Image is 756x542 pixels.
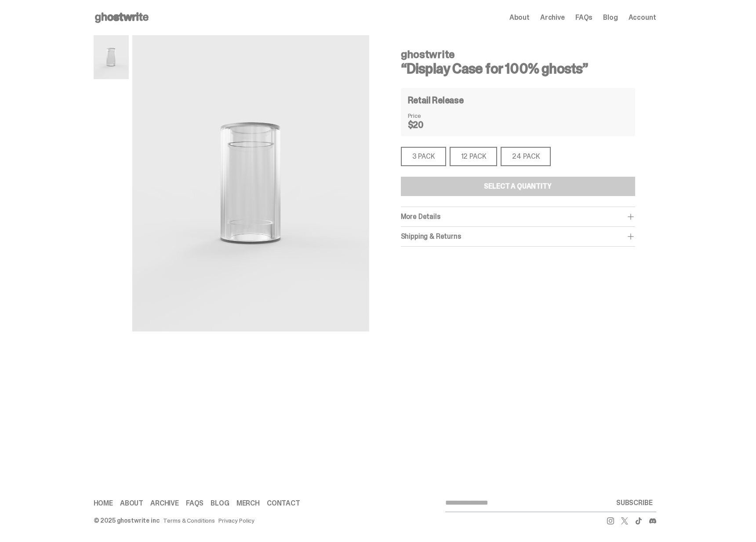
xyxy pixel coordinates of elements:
[236,500,260,507] a: Merch
[401,212,440,221] span: More Details
[509,14,530,21] a: About
[401,177,635,196] button: Select a Quantity
[132,35,369,331] img: display%20case%201.png
[211,500,229,507] a: Blog
[267,500,300,507] a: Contact
[401,49,635,60] h4: ghostwrite
[186,500,204,507] a: FAQs
[150,500,179,507] a: Archive
[540,14,565,21] a: Archive
[408,96,464,105] h4: Retail Release
[603,14,618,21] a: Blog
[629,14,656,21] a: Account
[94,517,160,524] div: © 2025 ghostwrite inc
[94,35,129,79] img: display%20case%201.png
[408,120,452,129] dd: $20
[575,14,592,21] a: FAQs
[401,232,635,241] div: Shipping & Returns
[401,147,446,166] div: 3 PACK
[120,500,143,507] a: About
[163,517,215,524] a: Terms & Conditions
[450,147,498,166] div: 12 PACK
[613,494,656,512] button: SUBSCRIBE
[484,183,551,190] div: Select a Quantity
[408,113,452,119] dt: Price
[218,517,254,524] a: Privacy Policy
[501,147,551,166] div: 24 PACK
[94,500,113,507] a: Home
[401,62,635,76] h3: “Display Case for 100% ghosts”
